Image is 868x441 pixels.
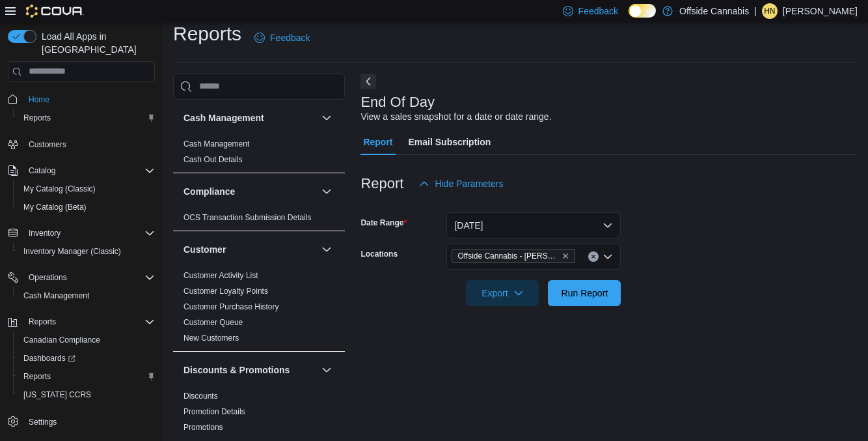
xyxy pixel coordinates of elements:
button: [DATE] [446,212,621,238]
button: Cash Management [183,111,316,124]
a: Cash Management [18,288,94,304]
img: Cova [26,5,84,18]
div: Compliance [173,210,345,231]
span: Dark Mode [629,18,629,18]
button: Catalog [3,162,160,180]
span: Offside Cannabis - [PERSON_NAME] [457,249,559,263]
a: Promotion Details [183,407,245,416]
a: Dashboards [18,350,81,366]
h3: Report [360,176,403,192]
a: Customer Queue [183,318,243,327]
span: Feedback [578,5,618,18]
button: Reports [3,313,160,331]
span: Load All Apps in [GEOGRAPHIC_DATA] [36,30,155,56]
span: Home [23,91,155,107]
p: [PERSON_NAME] [783,3,858,19]
span: My Catalog (Classic) [18,181,155,197]
button: My Catalog (Classic) [13,180,160,198]
span: Run Report [562,287,608,300]
a: Customer Purchase History [183,302,279,311]
button: Discounts & Promotions [183,363,316,377]
p: | [754,3,757,19]
span: Canadian Compliance [18,332,155,348]
button: My Catalog (Beta) [13,198,160,216]
span: My Catalog (Beta) [23,202,87,212]
div: Cash Management [173,136,345,173]
button: Cash Management [319,110,334,126]
span: Catalog [23,163,155,178]
a: My Catalog (Classic) [18,181,101,197]
span: Reports [23,314,155,330]
button: Reports [23,314,61,330]
a: Home [23,92,55,107]
button: Canadian Compliance [13,331,160,349]
input: Dark Mode [629,4,656,18]
button: Compliance [319,184,334,199]
span: HN [764,3,775,19]
span: Customers [29,139,66,150]
span: Inventory [23,225,155,241]
h1: Reports [173,21,241,47]
a: New Customers [183,334,239,343]
span: Cash Management [183,139,249,149]
span: Customer Loyalty Points [183,286,268,296]
button: Reports [13,109,160,127]
a: Customers [23,137,72,152]
a: Dashboards [13,349,160,367]
button: Reports [13,367,160,386]
span: My Catalog (Classic) [23,184,96,194]
span: Inventory Manager (Classic) [23,246,121,257]
button: Inventory [23,225,66,241]
button: [US_STATE] CCRS [13,386,160,404]
button: Cash Management [13,287,160,305]
span: Reports [18,369,155,384]
span: Dashboards [18,350,155,366]
span: Canadian Compliance [23,335,100,345]
button: Customer [319,242,334,257]
button: Operations [23,270,72,285]
span: Discounts [183,391,218,401]
a: Feedback [249,25,315,51]
span: Catalog [29,165,55,176]
button: Inventory [3,224,160,242]
span: Settings [29,417,57,427]
span: Promotions [183,422,223,433]
span: Promotion Details [183,406,245,417]
div: Hannah Newlands [762,3,778,19]
a: Promotions [183,423,223,432]
span: Email Subscription [409,129,491,155]
button: Hide Parameters [414,171,508,197]
span: Cash Management [23,291,89,301]
label: Locations [360,249,398,259]
div: Discounts & Promotions [173,388,345,440]
a: Inventory Manager (Classic) [18,244,126,259]
a: Reports [18,369,56,384]
a: Customer Activity List [183,271,258,280]
span: Hide Parameters [435,177,503,190]
span: Reports [29,317,56,327]
a: My Catalog (Beta) [18,199,92,215]
a: Cash Management [183,139,249,149]
span: [US_STATE] CCRS [23,390,91,400]
h3: Cash Management [183,111,264,124]
span: Cash Management [18,288,155,304]
h3: Compliance [183,185,235,198]
span: Offside Cannabis - Lundy's [452,249,575,263]
button: Operations [3,268,160,287]
a: OCS Transaction Submission Details [183,213,312,222]
button: Remove Offside Cannabis - Lundy's from selection in this group [562,252,569,260]
button: Open list of options [603,251,613,262]
span: Reports [18,110,155,126]
span: Reports [23,113,51,123]
span: Dashboards [23,353,75,363]
a: Discounts [183,391,218,401]
button: Settings [3,412,160,431]
a: Cash Out Details [183,155,243,164]
a: Settings [23,414,62,430]
button: Customers [3,135,160,154]
span: Cash Out Details [183,154,243,165]
h3: Customer [183,243,226,256]
button: Export [466,280,539,306]
span: Inventory [29,228,61,238]
button: Inventory Manager (Classic) [13,242,160,261]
